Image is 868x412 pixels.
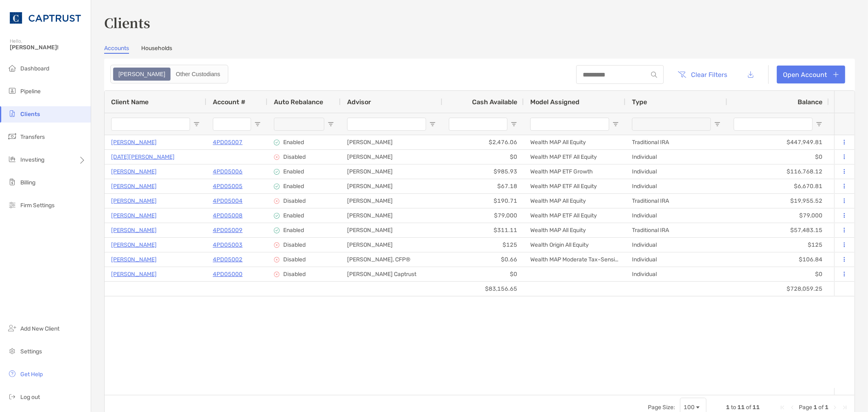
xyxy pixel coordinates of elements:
p: 4PD05009 [213,225,243,235]
img: icon image [274,213,280,219]
a: 4PD05006 [213,167,243,177]
a: 4PD05004 [213,196,243,206]
span: Model Assigned [530,98,579,106]
div: $125 [727,238,829,252]
div: Traditional IRA [625,223,727,237]
span: Type [632,98,647,106]
div: Wealth MAP ETF All Equity [524,208,625,223]
div: $125 [442,238,524,252]
a: [PERSON_NAME] [111,137,157,147]
a: 4PD05007 [213,137,243,147]
a: 4PD05005 [213,181,243,191]
a: [DATE][PERSON_NAME] [111,152,175,162]
div: Wealth MAP All Equity [524,223,625,237]
img: get-help icon [7,369,17,379]
button: Open Filter Menu [254,121,261,127]
span: Page [799,404,812,411]
span: Advisor [347,98,371,106]
img: icon image [274,140,280,145]
img: icon image [274,198,280,204]
a: 4PD05003 [213,240,243,250]
span: Clients [20,111,40,118]
img: add_new_client icon [7,323,17,333]
div: $6,670.81 [727,179,829,193]
div: Previous Page [789,404,796,411]
span: of [818,404,824,411]
span: 1 [825,404,829,411]
img: icon image [274,184,280,189]
div: $106.84 [727,252,829,267]
div: Wealth MAP All Equity [524,135,625,149]
span: Settings [20,348,42,355]
img: dashboard icon [7,63,17,73]
a: [PERSON_NAME] [111,240,157,250]
div: segmented control [110,65,228,83]
div: [PERSON_NAME], CFP® [341,252,442,267]
span: to [731,404,736,411]
span: Client Name [111,98,149,106]
span: of [746,404,751,411]
input: Client Name Filter Input [111,118,190,131]
p: 4PD05000 [213,269,243,279]
span: [PERSON_NAME]! [10,44,86,51]
button: Open Filter Menu [816,121,822,127]
a: [PERSON_NAME] [111,196,157,206]
div: $0 [727,150,829,164]
img: logout icon [7,392,17,401]
a: [PERSON_NAME] [111,269,157,279]
a: Open Account [777,66,845,83]
span: Firm Settings [20,202,55,209]
div: Zoe [114,68,170,80]
button: Open Filter Menu [328,121,334,127]
a: [PERSON_NAME] [111,225,157,235]
p: Enabled [283,168,304,175]
img: icon image [274,169,280,175]
img: icon image [274,242,280,248]
div: [PERSON_NAME] [341,179,442,193]
p: Disabled [283,256,306,263]
a: [PERSON_NAME] [111,254,157,265]
p: Enabled [283,227,304,234]
input: Account # Filter Input [213,118,251,131]
div: $985.93 [442,164,524,179]
div: Individual [625,252,727,267]
div: [PERSON_NAME] [341,223,442,237]
div: $2,476.06 [442,135,524,149]
span: Get Help [20,371,43,378]
div: $311.11 [442,223,524,237]
a: [PERSON_NAME] [111,167,157,177]
div: $83,156.65 [442,282,524,296]
p: Disabled [283,271,306,278]
div: [PERSON_NAME] [341,164,442,179]
a: [PERSON_NAME] [111,210,157,221]
a: 4PD05002 [213,254,243,265]
div: Other Custodians [171,68,225,80]
div: Wealth Origin All Equity [524,238,625,252]
img: pipeline icon [7,86,17,96]
img: firm-settings icon [7,200,17,210]
button: Open Filter Menu [193,121,200,127]
div: [PERSON_NAME] [341,238,442,252]
a: [PERSON_NAME] [111,181,157,191]
p: Enabled [283,183,304,190]
div: $728,059.25 [727,282,829,296]
img: icon image [274,154,280,160]
img: CAPTRUST Logo [10,3,81,33]
div: Wealth MAP ETF All Equity [524,179,625,193]
div: Individual [625,267,727,281]
p: Enabled [283,139,304,146]
span: 11 [752,404,760,411]
img: billing icon [7,177,17,187]
img: settings icon [7,346,17,356]
img: icon image [274,228,280,233]
div: Next Page [832,404,838,411]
